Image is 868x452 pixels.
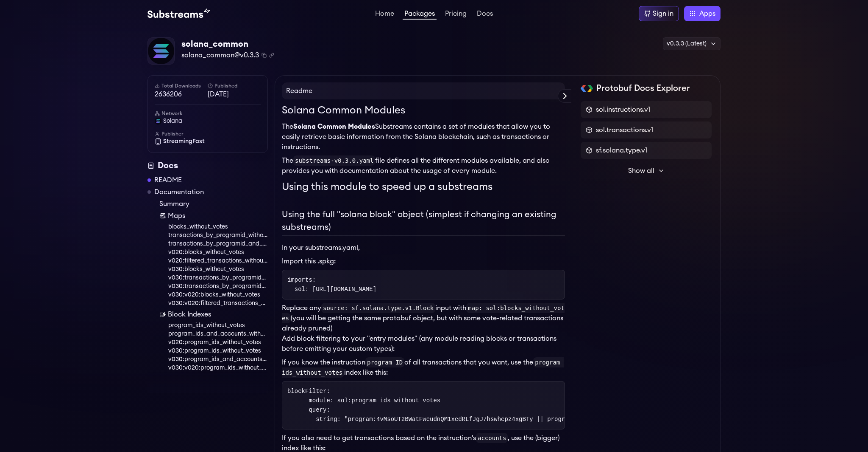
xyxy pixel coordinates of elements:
a: v020:filtered_transactions_without_votes [168,257,268,265]
div: Sign in [653,8,673,19]
a: StreamingFast [155,137,261,146]
p: Add block filtering to your "entry modules" (any module reading blocks or transactions before emi... [282,333,565,354]
h1: Solana Common Modules [282,103,565,118]
p: If you know the instruction of all transactions that you want, use the index like this: [282,357,565,378]
a: v030:transactions_by_programid_without_votes [168,274,268,282]
code: substreams-v0.3.0.yaml [293,155,375,166]
a: Sign in [639,6,679,21]
div: solana_common [181,38,274,50]
code: imports: sol: [URL][DOMAIN_NAME] [287,277,376,293]
span: Show all [628,166,654,176]
span: StreamingFast [163,137,205,146]
code: accounts [476,433,508,443]
h2: Protobuf Docs Explorer [596,82,690,94]
a: v030:v020:filtered_transactions_without_votes [168,299,268,308]
a: README [154,175,182,185]
span: sf.solana.type.v1 [596,145,647,155]
a: solana [155,117,261,125]
h6: Publisher [155,130,261,137]
span: [DATE] [208,89,261,99]
a: Docs [475,10,495,19]
code: program_ids_without_votes [282,357,564,378]
li: Import this .spkg: [282,256,565,266]
img: Protobuf [581,85,593,92]
code: program ID [365,357,404,367]
a: Block Indexes [159,309,268,319]
img: Package Logo [148,38,174,64]
h1: Using this module to speed up a substreams [282,179,565,195]
a: v030:blocks_without_votes [168,265,268,274]
a: v020:program_ids_without_votes [168,338,268,347]
a: v030:program_ids_and_accounts_without_votes [168,355,268,364]
p: The Substreams contains a set of modules that allow you to easily retrieve basic information from... [282,121,565,152]
a: v030:v020:program_ids_without_votes [168,364,268,372]
img: Block Index icon [159,311,166,318]
a: Documentation [154,187,204,197]
button: Copy .spkg link to clipboard [269,53,274,58]
p: In your substreams.yaml, [282,243,565,253]
span: solana_common@v0.3.3 [181,50,259,60]
a: Home [373,10,396,19]
span: solana [163,117,182,125]
h6: Total Downloads [155,82,208,89]
span: 2636206 [155,89,208,99]
code: blockFilter: module: sol:program_ids_without_votes query: string: "program:4vMsoUT2BWatFweudnQM1x... [287,388,736,423]
a: program_ids_without_votes [168,321,268,330]
a: transactions_by_programid_without_votes [168,231,268,240]
div: v0.3.3 (Latest) [663,37,721,50]
h4: Readme [282,82,565,99]
h6: Network [155,110,261,117]
a: transactions_by_programid_and_account_without_votes [168,240,268,248]
a: Pricing [443,10,468,19]
strong: Solana Common Modules [293,123,375,130]
a: v030:program_ids_without_votes [168,347,268,355]
a: program_ids_and_accounts_without_votes [168,330,268,338]
a: blocks_without_votes [168,223,268,231]
a: Packages [403,10,437,20]
h2: Using the full "solana block" object (simplest if changing an existing substreams) [282,208,565,236]
span: Apps [699,8,715,19]
code: map: sol:blocks_without_votes [282,303,565,323]
img: Map icon [159,212,166,219]
div: Docs [147,160,268,172]
a: v030:transactions_by_programid_and_account_without_votes [168,282,268,291]
a: Maps [159,211,268,221]
p: The file defines all the different modules available, and also provides you with documentation ab... [282,155,565,176]
p: Replace any input with (you will be getting the same protobuf object, but with some vote-related ... [282,303,565,333]
h6: Published [208,82,261,89]
code: source: sf.solana.type.v1.Block [321,303,435,313]
span: sol.instructions.v1 [596,105,650,115]
span: sol.transactions.v1 [596,125,653,135]
button: Copy package name and version [262,53,267,58]
a: v030:v020:blocks_without_votes [168,291,268,299]
a: v020:blocks_without_votes [168,248,268,257]
img: Substream's logo [147,8,210,19]
button: Show all [581,162,712,179]
img: solana [155,118,161,124]
a: Summary [159,199,268,209]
